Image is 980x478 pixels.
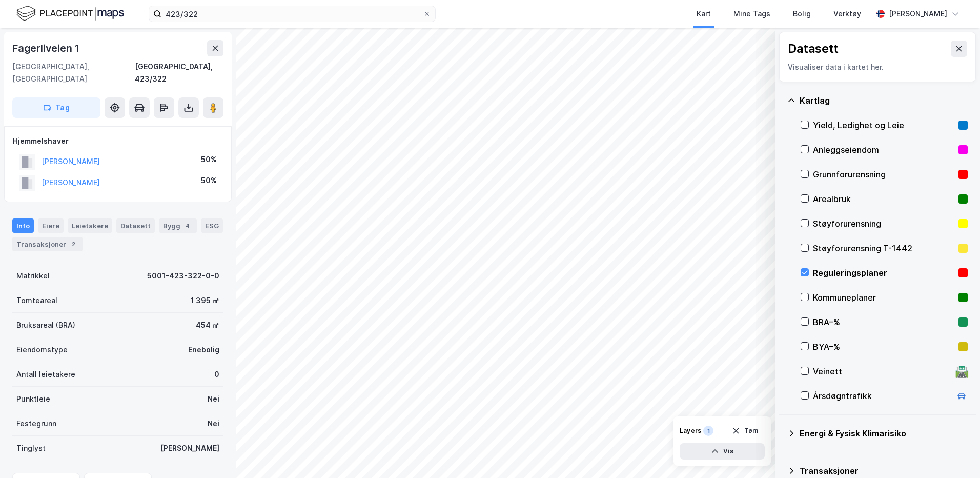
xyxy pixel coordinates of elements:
[813,267,954,279] div: Reguleringsplaner
[813,341,954,353] div: BYA–%
[813,119,954,131] div: Yield, Ledighet og Leie
[16,417,56,430] div: Festegrunn
[813,168,954,181] div: Grunnforurensning
[16,368,75,381] div: Antall leietakere
[13,135,223,147] div: Hjemmelshaver
[208,393,219,405] div: Nei
[12,237,83,251] div: Transaksjoner
[680,443,765,460] button: Vis
[201,174,217,187] div: 50%
[68,239,78,249] div: 2
[16,270,50,282] div: Matrikkel
[182,221,193,231] div: 4
[16,319,75,331] div: Bruksareal (BRA)
[929,429,980,478] iframe: Chat Widget
[800,427,968,440] div: Energi & Fysisk Klimarisiko
[208,417,219,430] div: Nei
[725,423,765,439] button: Tøm
[16,442,46,454] div: Tinglyst
[201,153,217,166] div: 50%
[733,8,770,20] div: Mine Tags
[680,427,701,435] div: Layers
[813,217,954,230] div: Støyforurensning
[161,6,423,22] input: Søk på adresse, matrikkel, gårdeiere, leietakere eller personer
[813,144,954,156] div: Anleggseiendom
[813,390,951,402] div: Årsdøgntrafikk
[12,61,135,85] div: [GEOGRAPHIC_DATA], [GEOGRAPHIC_DATA]
[800,465,968,477] div: Transaksjoner
[800,94,968,107] div: Kartlag
[159,218,197,233] div: Bygg
[68,218,112,233] div: Leietakere
[16,344,68,356] div: Eiendomstype
[135,61,223,85] div: [GEOGRAPHIC_DATA], 423/322
[813,242,954,254] div: Støyforurensning T-1442
[788,61,967,73] div: Visualiser data i kartet her.
[160,442,219,454] div: [PERSON_NAME]
[16,294,57,307] div: Tomteareal
[813,291,954,304] div: Kommuneplaner
[793,8,811,20] div: Bolig
[697,8,711,20] div: Kart
[196,319,219,331] div: 454 ㎡
[201,218,223,233] div: ESG
[147,270,219,282] div: 5001-423-322-0-0
[214,368,219,381] div: 0
[116,218,155,233] div: Datasett
[889,8,947,20] div: [PERSON_NAME]
[12,218,34,233] div: Info
[813,316,954,328] div: BRA–%
[833,8,861,20] div: Verktøy
[16,5,124,23] img: logo.f888ab2527a4732fd821a326f86c7f29.svg
[703,426,713,436] div: 1
[955,365,969,378] div: 🛣️
[188,344,219,356] div: Enebolig
[38,218,64,233] div: Eiere
[12,97,100,118] button: Tag
[12,40,81,56] div: Fagerliveien 1
[16,393,50,405] div: Punktleie
[929,429,980,478] div: Kontrollprogram for chat
[788,41,839,57] div: Datasett
[191,294,219,307] div: 1 395 ㎡
[813,193,954,205] div: Arealbruk
[813,365,951,377] div: Veinett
